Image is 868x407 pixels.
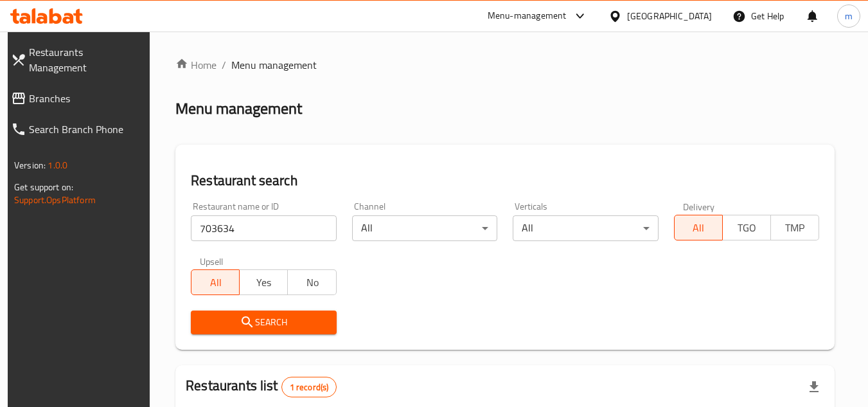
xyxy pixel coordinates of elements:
span: All [680,219,718,237]
span: 1 record(s) [282,381,337,393]
span: Yes [245,273,283,292]
h2: Restaurants list [186,376,337,397]
button: TMP [770,215,819,240]
a: Home [175,57,217,73]
button: All [674,215,723,240]
span: 1.0.0 [48,157,67,174]
button: All [191,269,240,295]
button: No [287,269,336,295]
div: Export file [799,372,829,402]
span: Version: [14,157,46,174]
span: No [293,273,331,292]
span: Branches [29,91,143,106]
span: Get support on: [14,179,73,195]
h2: Menu management [175,98,302,119]
span: Menu management [231,57,317,73]
div: All [352,215,497,241]
a: Restaurants Management [1,37,153,83]
a: Support.OpsPlatform [14,192,96,208]
div: All [513,215,658,241]
label: Upsell [200,257,224,266]
a: Branches [1,83,153,114]
span: Search Branch Phone [29,122,143,137]
nav: breadcrumb [175,57,835,73]
span: m [845,9,853,23]
div: Menu-management [488,8,567,24]
input: Search for restaurant name or ID.. [191,215,336,241]
a: Search Branch Phone [1,114,153,145]
li: / [222,57,226,73]
span: TGO [728,219,766,237]
span: Search [201,314,326,330]
span: Restaurants Management [29,44,143,75]
button: Yes [239,269,288,295]
span: TMP [776,219,814,237]
div: Total records count [281,377,337,397]
button: Search [191,311,336,334]
h2: Restaurant search [191,171,819,190]
button: TGO [722,215,771,240]
div: [GEOGRAPHIC_DATA] [627,9,712,23]
span: All [197,273,235,292]
label: Delivery [683,202,715,211]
